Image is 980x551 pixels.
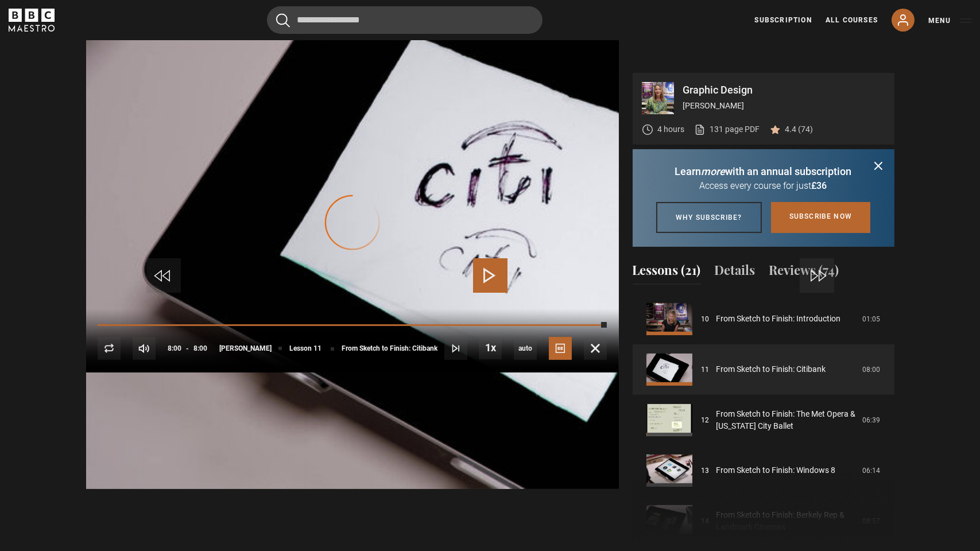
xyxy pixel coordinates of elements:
a: Why subscribe? [656,202,762,233]
a: From Sketch to Finish: The Met Opera & [US_STATE] City Ballet [716,408,856,432]
svg: BBC Maestro [9,9,55,32]
p: [PERSON_NAME] [683,100,885,112]
button: Toggle navigation [928,15,971,26]
span: £36 [812,180,827,191]
p: Access every course for just [646,179,881,193]
span: [PERSON_NAME] [219,345,272,352]
span: From Sketch to Finish: Citibank [342,345,437,352]
span: 8:00 [168,338,181,359]
button: Reviews (74) [769,261,839,285]
button: Next Lesson [444,337,467,360]
video-js: Video Player [86,73,619,372]
button: Submit the search query [276,13,290,28]
button: Mute [133,337,156,360]
button: Details [715,261,756,285]
a: From Sketch to Finish: Introduction [716,313,841,325]
div: Progress Bar [98,324,606,327]
button: Lessons (21) [633,261,701,285]
a: Subscription [755,15,812,25]
span: auto [514,337,537,360]
a: From Sketch to Finish: Citibank [716,363,826,375]
a: From Sketch to Finish: Windows 8 [716,464,836,476]
button: Captions [549,337,572,360]
a: All Courses [826,15,878,25]
p: 4 hours [658,123,685,135]
p: 4.4 (74) [785,123,814,135]
p: Graphic Design [683,85,885,95]
span: 8:00 [193,338,207,359]
button: Fullscreen [584,337,607,360]
i: more [702,165,726,177]
div: Current quality: 360p [514,337,537,360]
input: Search [267,6,543,34]
span: Lesson 11 [289,345,321,352]
button: Replay [98,337,121,360]
p: Learn with an annual subscription [646,164,881,179]
a: Subscribe now [771,202,871,233]
a: 131 page PDF [694,123,760,135]
span: - [186,344,189,352]
button: Playback Rate [479,336,502,359]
